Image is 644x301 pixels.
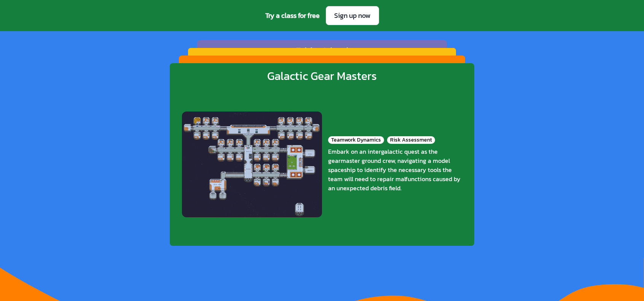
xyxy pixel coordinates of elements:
[296,45,348,57] div: Ethics Island
[326,6,379,25] a: Sign up now
[328,147,462,193] div: Embark on an intergalactic quest as the gearmaster ground crew, navigating a model spaceship to i...
[328,136,384,144] div: Teamwork Dynamics
[267,69,377,83] div: Galactic Gear Masters
[273,53,370,65] div: Countdown Challenge
[265,10,320,21] span: Try a class for free
[290,61,354,74] div: Riddle Racers
[387,136,435,144] div: Risk Assessment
